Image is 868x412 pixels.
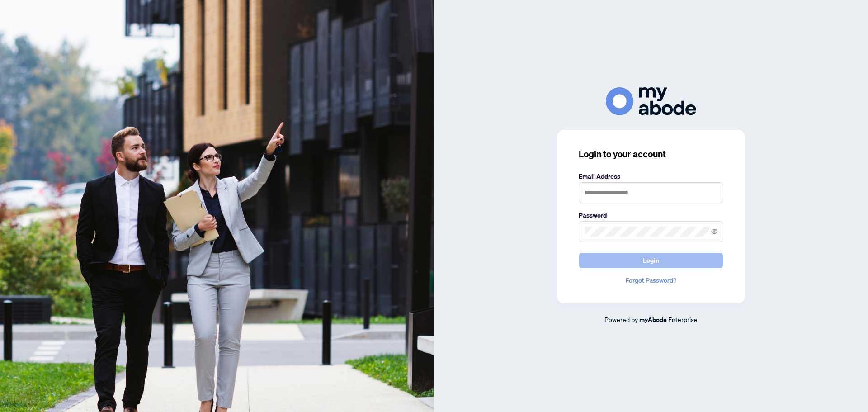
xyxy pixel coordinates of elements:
[668,315,698,323] span: Enterprise
[579,210,723,220] label: Password
[604,315,638,323] span: Powered by
[606,87,696,115] img: ma-logo
[643,253,659,268] span: Login
[639,315,667,325] a: myAbode
[579,148,723,161] h3: Login to your account
[579,171,723,181] label: Email Address
[579,275,723,285] a: Forgot Password?
[711,228,717,235] span: eye-invisible
[579,253,723,268] button: Login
